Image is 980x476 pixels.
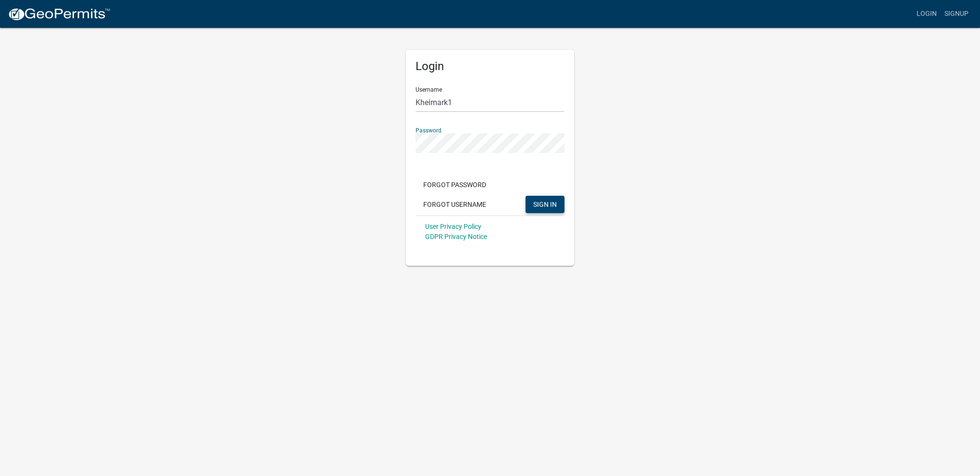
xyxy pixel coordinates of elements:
[533,200,557,208] span: SIGN IN
[425,223,481,230] a: User Privacy Policy
[416,196,494,213] button: Forgot Username
[416,176,494,193] button: Forgot Password
[416,59,564,73] h5: Login
[913,5,941,23] a: Login
[425,233,487,240] a: GDPR Privacy Notice
[941,5,972,23] a: Signup
[526,196,564,213] button: SIGN IN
